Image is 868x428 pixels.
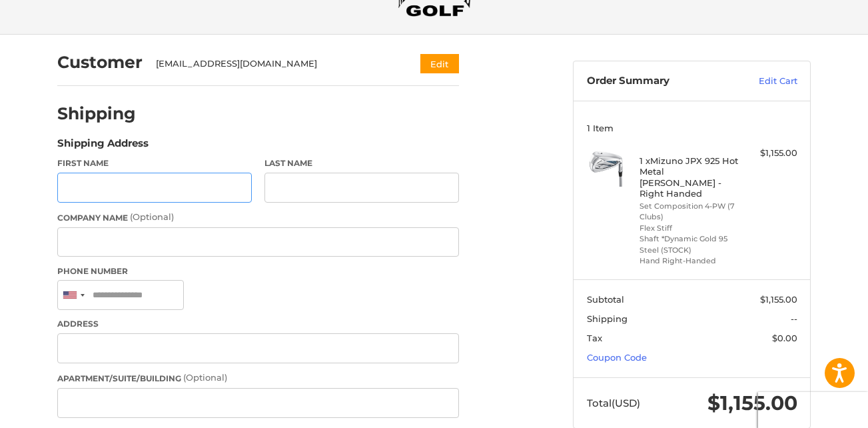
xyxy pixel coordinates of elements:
[57,211,459,224] label: Company Name
[57,52,143,73] h2: Customer
[587,313,628,324] span: Shipping
[772,333,797,343] span: $0.00
[640,201,741,223] li: Set Composition 4-PW (7 Clubs)
[760,294,797,305] span: $1,155.00
[57,265,459,277] label: Phone Number
[587,123,797,133] h3: 1 Item
[707,391,797,415] span: $1,155.00
[587,397,640,409] span: Total (USD)
[156,57,395,71] div: [EMAIL_ADDRESS][DOMAIN_NAME]
[264,157,459,169] label: Last Name
[745,147,797,160] div: $1,155.00
[587,352,647,363] a: Coupon Code
[587,294,624,305] span: Subtotal
[57,371,459,385] label: Apartment/Suite/Building
[587,333,602,343] span: Tax
[57,157,252,169] label: First Name
[640,255,741,267] li: Hand Right-Handed
[57,318,459,330] label: Address
[640,155,741,199] h4: 1 x Mizuno JPX 925 Hot Metal [PERSON_NAME] - Right Handed
[420,54,459,73] button: Edit
[57,103,136,124] h2: Shipping
[130,211,174,222] small: (Optional)
[640,223,741,234] li: Flex Stiff
[730,75,797,88] a: Edit Cart
[791,313,797,324] span: --
[183,372,227,383] small: (Optional)
[57,136,149,157] legend: Shipping Address
[640,233,741,255] li: Shaft *Dynamic Gold 95 Steel (STOCK)
[587,75,730,88] h3: Order Summary
[758,392,868,428] iframe: Google Customer Reviews
[58,281,89,309] div: United States: +1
